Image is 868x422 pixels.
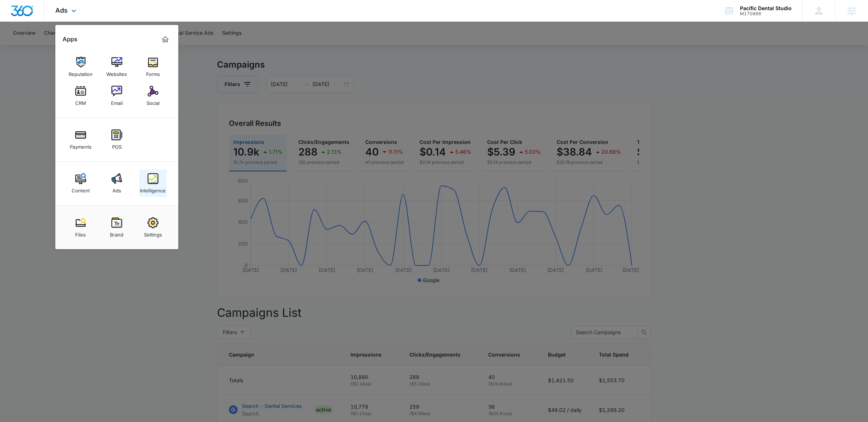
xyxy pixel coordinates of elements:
a: Files [67,214,94,241]
a: POS [103,126,131,153]
a: Content [67,170,94,197]
div: CRM [75,97,86,106]
div: Brand [110,228,123,238]
a: Forms [139,53,167,81]
div: Settings [144,228,162,238]
a: Reputation [67,53,94,81]
a: Ads [103,170,131,197]
a: Email [103,82,131,110]
div: Files [75,228,86,238]
a: Intelligence [139,170,167,197]
a: Marketing 360® Dashboard [159,34,171,45]
div: Reputation [69,68,93,77]
div: Intelligence [140,184,166,193]
h2: Apps [63,36,77,43]
span: Ads [55,7,68,14]
a: CRM [67,82,94,110]
a: Payments [67,126,94,153]
div: POS [112,140,122,150]
a: Websites [103,53,131,81]
a: Brand [103,214,131,241]
div: Ads [112,184,121,193]
div: account id [740,11,792,16]
div: Payments [70,140,92,150]
div: Email [111,97,123,106]
a: Settings [139,214,167,241]
div: Content [72,184,90,193]
div: Forms [146,68,160,77]
div: Websites [106,68,127,77]
div: account name [740,5,792,11]
div: Social [146,97,159,106]
a: Social [139,82,167,110]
